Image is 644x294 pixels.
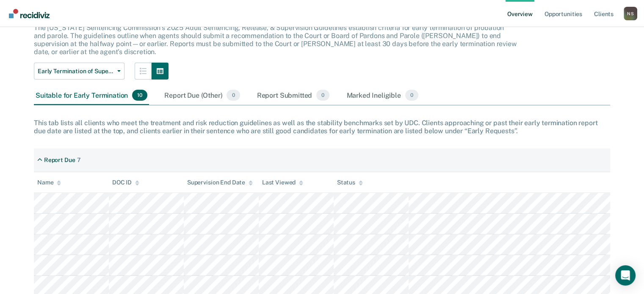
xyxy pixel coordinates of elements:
span: 0 [227,90,240,101]
div: Report Submitted0 [255,86,332,105]
div: Report Due [44,157,75,164]
div: This tab lists all clients who meet the treatment and risk reduction guidelines as well as the st... [34,119,610,135]
div: Supervision End Date [187,179,253,186]
img: Recidiviz [9,9,50,18]
div: Name [37,179,61,186]
button: Early Termination of Supervision [34,63,124,80]
span: 0 [405,90,418,101]
div: Open Intercom Messenger [615,265,636,286]
span: 10 [132,90,147,101]
div: Last Viewed [262,179,303,186]
span: Early Termination of Supervision [38,68,114,75]
p: The [US_STATE] Sentencing Commission’s 2025 Adult Sentencing, Release, & Supervision Guidelines e... [34,24,517,56]
div: Marked Ineligible0 [345,86,420,105]
span: 0 [316,90,329,101]
div: Suitable for Early Termination10 [34,86,149,105]
div: Report Due7 [34,153,84,167]
div: Status [337,179,363,186]
div: 7 [77,157,80,164]
button: Profile dropdown button [624,7,637,20]
div: Report Due (Other)0 [163,86,241,105]
div: N S [624,7,637,20]
div: DOC ID [112,179,139,186]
